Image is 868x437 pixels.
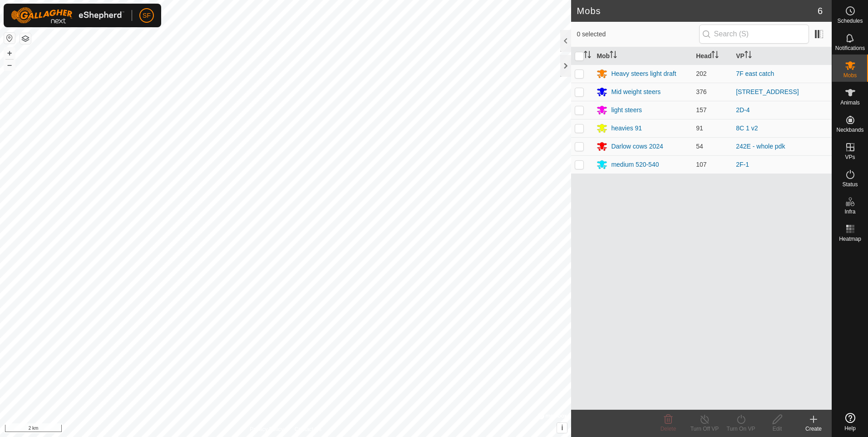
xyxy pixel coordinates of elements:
div: Turn On VP [723,425,759,433]
button: – [4,60,15,70]
a: 8C 1 v2 [736,124,758,132]
a: Privacy Policy [250,425,284,433]
button: Reset Map [4,33,15,44]
span: 6 [818,4,823,18]
div: heavies 91 [611,124,642,133]
p-sorticon: Activate to sort [745,52,752,60]
input: Search (S) [699,25,809,44]
div: Heavy steers light draft [611,69,676,79]
span: 202 [696,70,706,77]
span: 54 [696,143,703,150]
h2: Mobs [577,5,817,16]
div: light steers [611,105,642,115]
button: + [4,48,15,59]
th: VP [732,47,832,65]
span: Status [842,182,858,187]
span: Infra [844,209,855,214]
span: Mobs [843,73,857,78]
a: 7F east catch [736,70,774,77]
a: 2F-1 [736,161,749,168]
a: [STREET_ADDRESS] [736,88,799,95]
a: Help [832,409,868,435]
span: 0 selected [577,30,699,39]
p-sorticon: Activate to sort [584,52,591,60]
span: Neckbands [836,127,863,133]
th: Head [692,47,732,65]
img: Gallagher Logo [11,7,124,24]
div: Turn Off VP [686,425,723,433]
span: Schedules [837,18,863,24]
div: Create [795,425,832,433]
span: 107 [696,161,706,168]
div: Edit [759,425,795,433]
span: 91 [696,124,703,132]
div: Mid weight steers [611,87,661,97]
span: SF [143,11,151,20]
button: i [557,423,567,433]
span: Notifications [835,45,865,51]
span: VPs [845,154,855,160]
span: i [561,424,563,432]
span: 376 [696,88,706,95]
p-sorticon: Activate to sort [711,52,719,60]
div: medium 520-540 [611,160,659,169]
span: Animals [840,100,860,105]
a: 242E - whole pdk [736,143,785,150]
th: Mob [593,47,692,65]
p-sorticon: Activate to sort [610,52,617,60]
a: Contact Us [295,425,321,433]
span: Delete [661,426,676,432]
div: Darlow cows 2024 [611,142,663,151]
span: Heatmap [839,236,861,242]
button: Map Layers [20,33,31,44]
span: 157 [696,106,706,114]
a: 2D-4 [736,106,750,114]
span: Help [844,426,856,431]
